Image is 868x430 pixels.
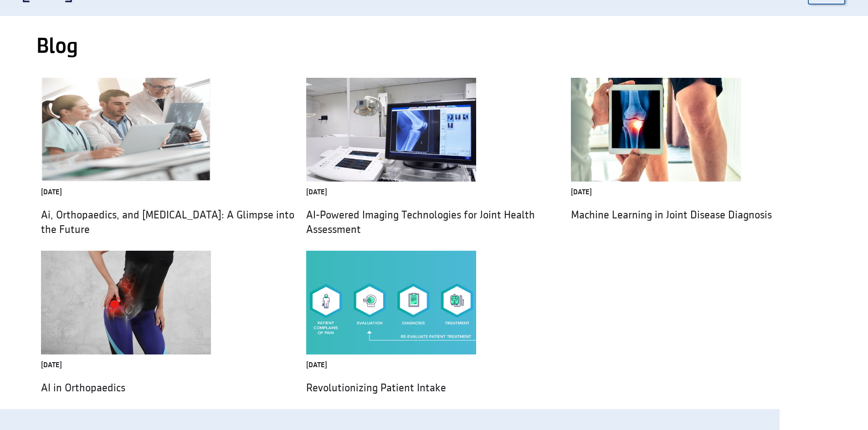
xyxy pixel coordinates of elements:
[41,359,297,372] h6: [DATE]
[306,203,562,242] a: AI-Powered Imaging Technologies for Joint Health Assessment
[571,203,827,227] a: Machine Learning in Joint Disease Diagnosis
[41,186,297,199] h6: [DATE]
[41,376,297,400] a: AI in Orthopaedics
[306,376,562,400] a: Revolutionizing Patient Intake
[306,186,562,199] h6: [DATE]
[306,208,562,237] h4: AI-Powered Imaging Technologies for Joint Health Assessment
[306,381,562,395] h4: Revolutionizing Patient Intake
[306,359,562,372] h6: [DATE]
[571,208,827,223] h4: Machine Learning in Joint Disease Diagnosis
[41,203,297,242] a: Ai, Orthopaedics, and [MEDICAL_DATA]: A Glimpse into the Future
[41,381,297,395] h4: AI in Orthopaedics
[41,208,297,237] h4: Ai, Orthopaedics, and [MEDICAL_DATA]: A Glimpse into the Future
[36,34,78,60] h1: Blog
[571,186,827,199] h6: [DATE]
